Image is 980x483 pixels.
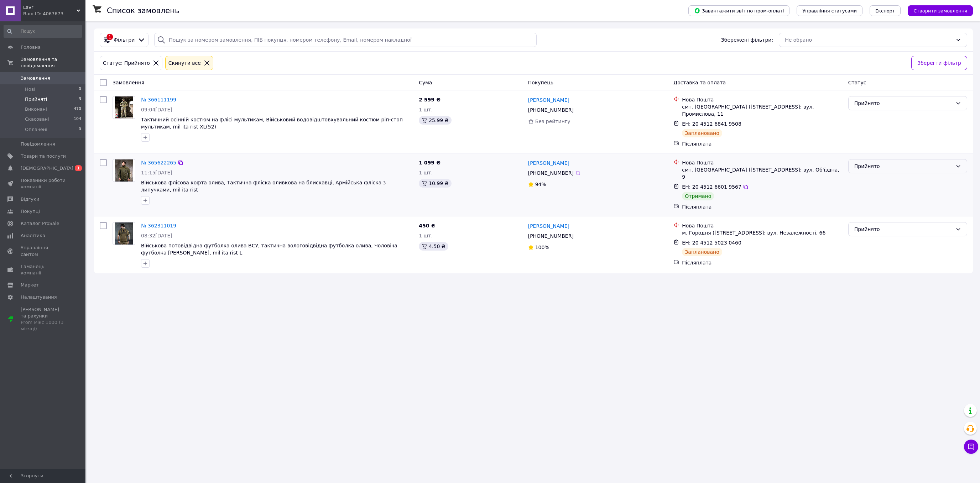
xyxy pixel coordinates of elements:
span: Замовлення та повідомлення [21,56,85,69]
span: Фільтри [114,36,135,43]
div: [PHONE_NUMBER] [527,105,575,115]
span: 1 шт. [419,170,433,175]
span: 1 [75,165,82,171]
a: Фото товару [113,96,135,119]
div: Статус: Прийнято [101,59,151,67]
span: Каталог ProSale [21,220,59,227]
span: ЕН: 20 4512 6841 9508 [682,121,741,127]
span: Налаштування [21,294,57,300]
img: Фото товару [115,159,133,182]
span: Замовлення [21,75,50,82]
span: Управління статусами [802,8,857,14]
span: Головна [21,44,41,51]
div: Не обрано [785,36,953,44]
div: Заплановано [682,129,722,137]
span: Замовлення [113,80,144,85]
div: [PHONE_NUMBER] [527,231,575,241]
span: Експорт [875,8,895,14]
div: Післяплата [682,140,842,147]
button: Чат з покупцем [964,440,978,454]
div: Нова Пошта [682,96,842,103]
span: Показники роботи компанії [21,177,66,190]
div: Прийнято [854,225,953,233]
a: Створити замовлення [901,7,973,13]
h1: Список замовлень [107,6,179,15]
span: Маркет [21,282,39,288]
span: Аналітика [21,232,45,239]
a: Тактичний осінній костюм на флісі мультикам, Військовий водовідштовхувальний костюм ріп-стоп муль... [141,117,403,130]
span: 1 099 ₴ [419,160,441,166]
div: Заплановано [682,248,722,256]
div: Cкинути все [167,59,202,67]
div: Післяплата [682,203,842,210]
span: Прийняті [25,96,47,103]
input: Пошук [4,25,82,38]
a: [PERSON_NAME] [528,96,569,104]
span: Управління сайтом [21,245,66,257]
span: 2 599 ₴ [419,97,441,103]
div: Нова Пошта [682,222,842,229]
div: Нова Пошта [682,159,842,166]
button: Завантажити звіт по пром-оплаті [688,5,789,16]
span: Створити замовлення [913,8,967,14]
span: 0 [79,86,81,93]
span: Статус [848,80,866,85]
a: Фото товару [113,222,135,245]
img: Фото товару [115,222,133,245]
div: Прийнято [854,162,953,170]
input: Пошук за номером замовлення, ПІБ покупця, номером телефону, Email, номером накладної [154,33,537,47]
span: Lavr [23,4,77,11]
span: Cума [419,80,432,85]
div: м. Городня ([STREET_ADDRESS]: вул. Незалежності, 66 [682,229,842,236]
a: № 366111199 [141,97,176,103]
span: 94% [535,182,546,187]
span: 3 [79,96,81,103]
a: Військова флісова кофта олива, Тактична фліска оливкова на блискавці, Армійська фліска з липучкам... [141,180,386,193]
span: Скасовані [25,116,49,122]
span: 450 ₴ [419,223,435,229]
div: 10.99 ₴ [419,179,451,188]
span: Товари та послуги [21,153,66,159]
span: 09:04[DATE] [141,107,172,112]
a: Фото товару [113,159,135,182]
span: Відгуки [21,196,39,203]
a: [PERSON_NAME] [528,222,569,230]
span: Збережені фільтри: [721,36,773,43]
span: 1 шт. [419,233,433,238]
span: Доставка та оплата [673,80,726,85]
span: Виконані [25,106,47,112]
a: № 362311019 [141,223,176,229]
div: Prom мікс 1000 (3 місяці) [21,319,66,332]
span: ЕН: 20 4512 5023 0460 [682,240,741,246]
div: Ваш ID: 4067673 [23,11,85,17]
img: Фото товару [115,96,133,119]
div: 25.99 ₴ [419,116,451,125]
span: Гаманець компанії [21,263,66,276]
button: Зберегти фільтр [911,56,967,70]
div: Післяплата [682,259,842,266]
div: смт. [GEOGRAPHIC_DATA] ([STREET_ADDRESS]: вул. Промислова, 11 [682,103,842,117]
span: Зберегти фільтр [917,59,961,67]
span: 470 [74,106,81,112]
span: Без рейтингу [535,119,570,124]
div: [PHONE_NUMBER] [527,168,575,178]
span: 11:15[DATE] [141,170,172,175]
div: Прийнято [854,99,953,107]
div: 4.50 ₴ [419,242,448,251]
span: ЕН: 20 4512 6601 9567 [682,184,741,190]
span: 1 шт. [419,107,433,112]
span: 0 [79,126,81,133]
div: смт. [GEOGRAPHIC_DATA] ([STREET_ADDRESS]: вул. Об'їздна, 9 [682,166,842,180]
button: Створити замовлення [908,5,973,16]
a: Військова потовідвідна футболка олива ВСУ, тактична вологовідвідна футболка олива, Чоловіча футбо... [141,243,397,256]
button: Експорт [870,5,901,16]
span: Покупець [528,80,553,85]
span: [PERSON_NAME] та рахунки [21,306,66,332]
span: Завантажити звіт по пром-оплаті [694,7,784,14]
span: [DEMOGRAPHIC_DATA] [21,165,73,172]
a: № 365622265 [141,160,176,166]
span: Покупці [21,208,40,215]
